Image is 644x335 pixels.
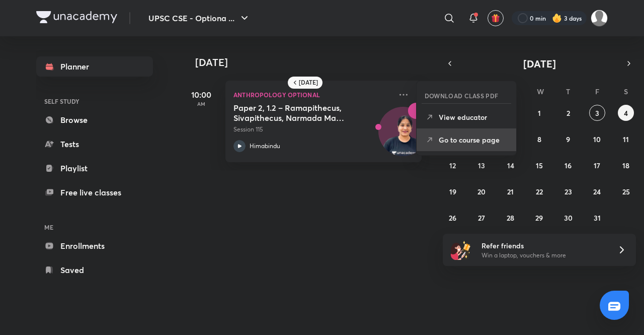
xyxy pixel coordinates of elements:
[560,105,576,121] button: October 2, 2025
[589,105,605,121] button: October 3, 2025
[595,87,599,96] abbr: Friday
[552,13,562,23] img: streak
[473,183,490,199] button: October 20, 2025
[566,135,570,144] abbr: October 9, 2025
[445,210,461,226] button: October 26, 2025
[299,79,318,87] h6: [DATE]
[445,183,461,199] button: October 19, 2025
[531,157,547,173] button: October 15, 2025
[624,108,628,118] abbr: October 4, 2025
[451,240,471,260] img: referral
[181,101,221,107] p: AM
[560,157,576,173] button: October 16, 2025
[595,108,599,118] abbr: October 3, 2025
[36,56,153,77] a: Planner
[589,131,605,147] button: October 10, 2025
[566,87,570,96] abbr: Thursday
[531,131,547,147] button: October 8, 2025
[195,56,432,69] h4: [DATE]
[507,187,514,196] abbr: October 21, 2025
[473,210,490,226] button: October 27, 2025
[233,89,391,101] p: Anthropology Optional
[567,108,570,118] abbr: October 2, 2025
[36,236,153,256] a: Enrollments
[36,219,153,236] h6: ME
[233,103,359,123] h5: Paper 2, 1.2 – Ramapithecus, Sivapithecus, Narmada Man - class 2
[36,134,153,154] a: Tests
[531,105,547,121] button: October 1, 2025
[36,158,153,178] a: Playlist
[618,183,634,199] button: October 25, 2025
[618,105,634,121] button: October 4, 2025
[36,11,117,23] img: Company Logo
[531,183,547,199] button: October 22, 2025
[477,187,486,196] abbr: October 20, 2025
[445,157,461,173] button: October 12, 2025
[481,240,605,251] h6: Refer friends
[560,131,576,147] button: October 9, 2025
[478,161,485,170] abbr: October 13, 2025
[181,89,221,101] h5: 10:00
[36,260,153,280] a: Saved
[538,108,541,118] abbr: October 1, 2025
[593,135,601,144] abbr: October 10, 2025
[36,93,153,110] h6: SELF STUDY
[36,110,153,130] a: Browse
[594,161,600,170] abbr: October 17, 2025
[591,10,608,27] img: kuldeep Ahir
[565,161,572,170] abbr: October 16, 2025
[503,183,519,199] button: October 21, 2025
[379,112,427,161] img: Avatar
[457,56,622,71] button: [DATE]
[142,8,257,28] button: UPSC CSE - Optiona ...
[507,161,514,170] abbr: October 14, 2025
[536,187,543,196] abbr: October 22, 2025
[36,11,117,26] a: Company Logo
[594,213,601,223] abbr: October 31, 2025
[623,135,629,144] abbr: October 11, 2025
[564,213,573,223] abbr: October 30, 2025
[535,213,543,223] abbr: October 29, 2025
[439,135,508,145] p: Go to course page
[531,210,547,226] button: October 29, 2025
[589,210,605,226] button: October 31, 2025
[589,183,605,199] button: October 24, 2025
[589,157,605,173] button: October 17, 2025
[425,91,499,100] h6: DOWNLOAD CLASS PDF
[473,157,490,173] button: October 13, 2025
[478,213,485,223] abbr: October 27, 2025
[507,213,514,223] abbr: October 28, 2025
[36,182,153,203] a: Free live classes
[593,187,601,196] abbr: October 24, 2025
[523,57,556,71] span: [DATE]
[449,187,456,196] abbr: October 19, 2025
[565,187,572,196] abbr: October 23, 2025
[233,125,391,134] p: Session 115
[449,161,456,170] abbr: October 12, 2025
[488,10,504,26] button: avatar
[622,187,630,196] abbr: October 25, 2025
[537,87,544,96] abbr: Wednesday
[560,183,576,199] button: October 23, 2025
[560,210,576,226] button: October 30, 2025
[439,112,508,122] p: View educator
[537,135,541,144] abbr: October 8, 2025
[503,157,519,173] button: October 14, 2025
[618,157,634,173] button: October 18, 2025
[618,131,634,147] button: October 11, 2025
[622,161,629,170] abbr: October 18, 2025
[250,142,280,151] p: Himabindu
[536,161,543,170] abbr: October 15, 2025
[449,213,456,223] abbr: October 26, 2025
[481,251,605,260] p: Win a laptop, vouchers & more
[624,87,628,96] abbr: Saturday
[491,14,500,23] img: avatar
[503,210,519,226] button: October 28, 2025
